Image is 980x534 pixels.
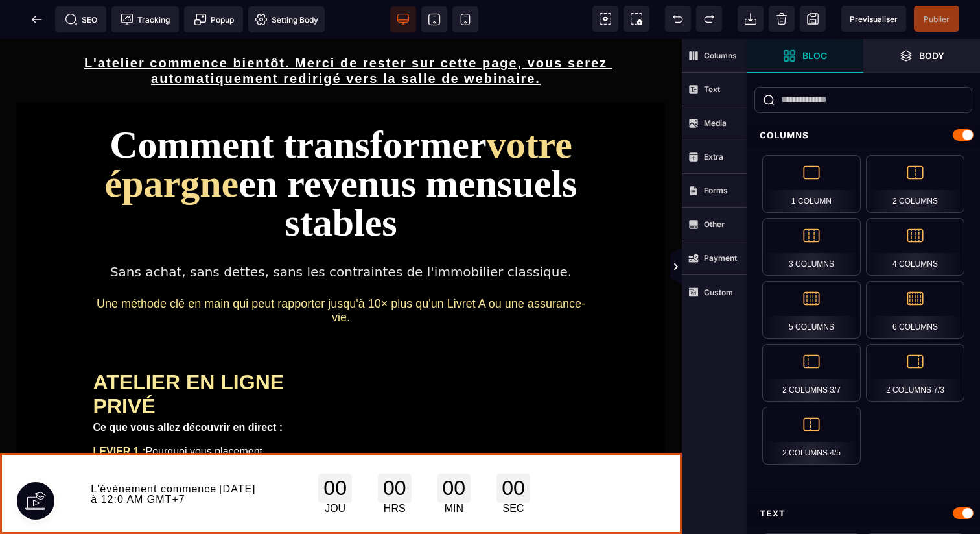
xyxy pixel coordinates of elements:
[762,281,861,339] div: 5 Columns
[65,13,97,26] span: SEO
[866,218,964,276] div: 4 Columns
[318,464,352,476] div: JOU
[850,14,898,24] span: Previsualiser
[762,407,861,465] div: 2 Columns 4/5
[747,39,863,73] span: Open Blocks
[704,84,720,94] strong: Text
[84,17,612,47] u: L'atelier commence bientôt. Merci de rester sur cette page, vous serez automatiquement redirigé v...
[318,435,352,464] div: 00
[704,51,737,60] strong: Columns
[437,464,471,476] div: MIN
[91,444,216,455] span: L'évènement commence
[924,14,950,24] span: Publier
[110,225,572,241] span: Sans achat, sans dettes, sans les contraintes de l'immobilier classique.
[747,123,980,147] div: Columns
[919,51,944,60] strong: Body
[704,219,725,229] strong: Other
[93,407,296,454] div: Pourquoi vous placement actuels ne suffisent plus à protéger votre épargne contre l'inflation et ...
[762,155,861,213] div: 1 Column
[866,281,964,339] div: 6 Columns
[762,218,861,276] div: 3 Columns
[194,13,234,26] span: Popup
[802,51,827,60] strong: Bloc
[762,344,861,402] div: 2 Columns 3/7
[255,13,318,26] span: Setting Body
[93,383,283,394] b: Ce que vous allez découvrir en direct :
[496,435,530,464] div: 00
[841,6,906,32] span: Preview
[704,152,723,162] strong: Extra
[378,464,412,476] div: HRS
[378,435,412,464] div: 00
[110,84,486,127] span: Comment transformer
[496,464,530,476] div: SEC
[624,6,649,32] span: Screenshot
[105,84,572,166] span: votre épargne
[704,287,733,297] strong: Custom
[866,344,964,402] div: 2 Columns 7/3
[704,253,737,263] strong: Payment
[592,6,618,32] span: View components
[704,118,727,128] strong: Media
[866,155,964,213] div: 2 Columns
[863,39,980,73] span: Open Layer Manager
[747,502,980,526] div: Text
[93,332,296,380] div: ATELIER EN LIGNE PRIVÉ
[704,186,728,195] strong: Forms
[91,444,255,466] span: [DATE] à 12:0 AM GMT+7
[239,123,577,205] span: en revenus mensuels stables
[437,435,471,464] div: 00
[121,13,170,26] span: Tracking
[97,258,585,285] span: Une méthode clé en main qui peut rapporter jusqu'à 10× plus qu'un Livret A ou une assurance-vie.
